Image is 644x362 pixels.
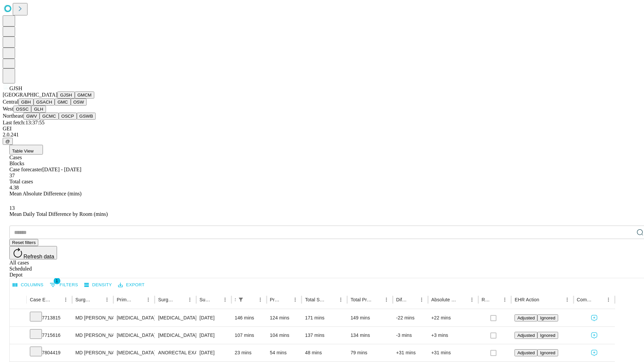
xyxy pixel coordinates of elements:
[30,327,69,344] div: 7715616
[211,295,220,304] button: Sort
[9,167,42,172] span: Case forecaster
[144,295,153,304] button: Menu
[235,309,263,326] div: 146 mins
[3,99,18,105] span: Central
[9,179,33,184] span: Total cases
[3,126,641,132] div: GEI
[604,295,613,304] button: Menu
[236,295,246,304] button: Show filters
[134,295,144,304] button: Sort
[176,295,185,304] button: Sort
[540,315,555,320] span: Ignored
[305,344,344,361] div: 48 mins
[458,295,467,304] button: Sort
[351,327,389,344] div: 134 mins
[200,297,210,302] div: Surgery Date
[9,205,15,211] span: 13
[117,309,151,326] div: [MEDICAL_DATA]
[77,113,96,120] button: GSWB
[200,309,228,326] div: [DATE]
[185,295,195,304] button: Menu
[52,295,61,304] button: Sort
[18,99,34,106] button: GBH
[235,297,235,302] div: Scheduled In Room Duration
[9,85,22,91] span: GJSH
[220,295,230,304] button: Menu
[9,145,43,155] button: Table View
[93,295,102,304] button: Sort
[30,309,69,326] div: 7713815
[9,173,15,178] span: 37
[537,314,558,321] button: Ignored
[3,132,641,138] div: 2.0.241
[3,113,23,119] span: Northeast
[13,330,23,342] button: Expand
[13,106,32,113] button: OSSC
[71,99,87,106] button: OSW
[3,120,45,125] span: Last fetch: 13:37:55
[3,92,57,98] span: [GEOGRAPHIC_DATA]
[75,344,110,361] div: MD [PERSON_NAME] E Md
[305,297,326,302] div: Total Scheduled Duration
[9,211,108,217] span: Mean Daily Total Difference by Room (mins)
[270,344,299,361] div: 54 mins
[158,297,175,302] div: Surgery Name
[83,280,114,290] button: Density
[117,297,133,302] div: Primary Service
[12,148,34,154] span: Table View
[158,344,193,361] div: ANORECTAL EXAM UNDER ANESTHESIA
[537,332,558,339] button: Ignored
[59,113,77,120] button: OSCP
[270,327,299,344] div: 104 mins
[396,297,407,302] div: Difference
[40,113,59,120] button: GCMC
[537,349,558,356] button: Ignored
[23,113,40,120] button: GWV
[75,309,110,326] div: MD [PERSON_NAME] E Md
[396,344,425,361] div: +31 mins
[34,99,55,106] button: GSACH
[9,185,19,190] span: 4.38
[30,344,69,361] div: 7804419
[42,167,81,172] span: [DATE] - [DATE]
[75,297,92,302] div: Surgeon Name
[500,295,509,304] button: Menu
[351,344,389,361] div: 79 mins
[540,350,555,355] span: Ignored
[23,254,54,259] span: Refresh data
[102,295,112,304] button: Menu
[540,333,555,338] span: Ignored
[382,295,391,304] button: Menu
[372,295,382,304] button: Sort
[200,327,228,344] div: [DATE]
[515,297,539,302] div: EHR Action
[517,315,535,320] span: Adjusted
[235,344,263,361] div: 23 mins
[61,295,70,304] button: Menu
[431,344,475,361] div: +31 mins
[431,327,475,344] div: +3 mins
[482,297,490,302] div: Resolved in EHR
[75,327,110,344] div: MD [PERSON_NAME] E Md
[515,314,537,321] button: Adjusted
[3,138,13,145] button: @
[396,327,425,344] div: -3 mins
[55,99,70,106] button: GMC
[116,280,146,290] button: Export
[117,327,151,344] div: [MEDICAL_DATA]
[594,295,604,304] button: Sort
[75,92,94,99] button: GMCM
[281,295,290,304] button: Sort
[9,191,82,196] span: Mean Absolute Difference (mins)
[158,309,193,326] div: [MEDICAL_DATA]
[305,309,344,326] div: 171 mins
[5,139,10,144] span: @
[13,312,23,324] button: Expand
[408,295,417,304] button: Sort
[540,295,549,304] button: Sort
[517,333,535,338] span: Adjusted
[3,106,13,112] span: West
[351,297,372,302] div: Total Predicted Duration
[158,327,193,344] div: [MEDICAL_DATA]
[13,347,23,359] button: Expand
